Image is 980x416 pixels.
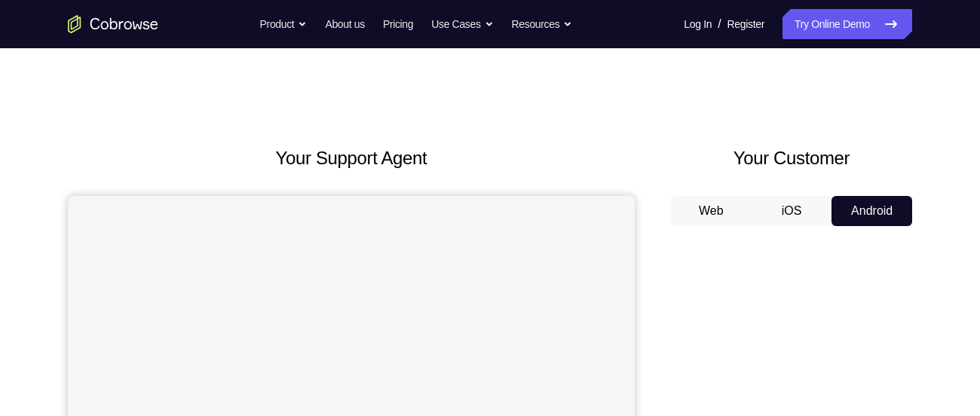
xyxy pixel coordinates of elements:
[727,9,764,39] a: Register
[752,196,832,226] button: iOS
[782,9,912,39] a: Try Online Demo
[512,9,573,39] button: Resources
[260,9,308,39] button: Product
[684,9,712,39] a: Log In
[671,196,752,226] button: Web
[383,9,413,39] a: Pricing
[431,9,493,39] button: Use Cases
[68,145,635,172] h2: Your Support Agent
[671,145,912,172] h2: Your Customer
[718,15,721,33] span: /
[325,9,364,39] a: About us
[68,15,158,33] a: Go to the home page
[831,196,912,226] button: Android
